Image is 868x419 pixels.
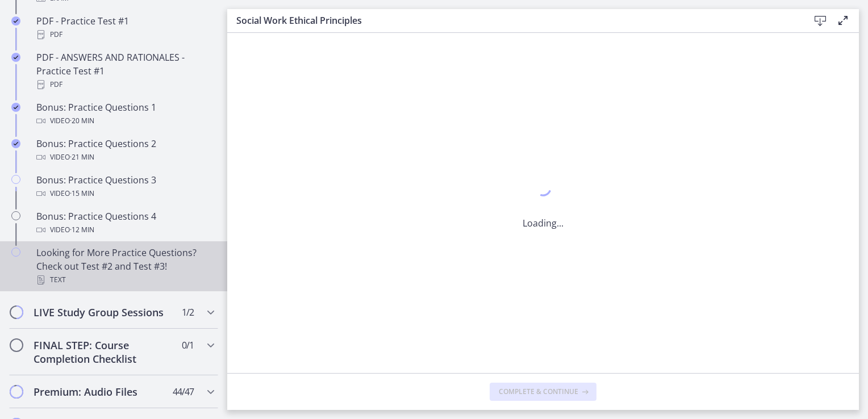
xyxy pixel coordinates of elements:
[70,150,94,164] span: · 21 min
[36,246,214,287] div: Looking for More Practice Questions? Check out Test #2 and Test #3!
[523,177,564,203] div: 1
[36,273,214,287] div: Text
[36,100,214,128] div: Bonus: Practice Questions 1
[34,338,172,366] h2: FINAL STEP: Course Completion Checklist
[36,223,214,237] div: Video
[499,387,578,396] span: Complete & continue
[36,173,214,200] div: Bonus: Practice Questions 3
[36,150,214,164] div: Video
[70,223,94,237] span: · 12 min
[36,137,214,164] div: Bonus: Practice Questions 2
[11,53,20,62] i: Completed
[70,187,94,200] span: · 15 min
[34,385,172,399] h2: Premium: Audio Files
[36,78,214,91] div: PDF
[182,305,194,319] span: 1 / 2
[236,14,791,27] h3: Social Work Ethical Principles
[36,187,214,200] div: Video
[36,14,214,41] div: PDF - Practice Test #1
[523,216,564,230] p: Loading...
[11,103,20,112] i: Completed
[490,383,596,401] button: Complete & continue
[11,16,20,26] i: Completed
[173,385,194,399] span: 44 / 47
[11,139,20,148] i: Completed
[70,114,94,128] span: · 20 min
[36,114,214,128] div: Video
[182,338,194,352] span: 0 / 1
[34,305,172,319] h2: LIVE Study Group Sessions
[36,28,214,41] div: PDF
[36,51,214,91] div: PDF - ANSWERS AND RATIONALES - Practice Test #1
[36,209,214,237] div: Bonus: Practice Questions 4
